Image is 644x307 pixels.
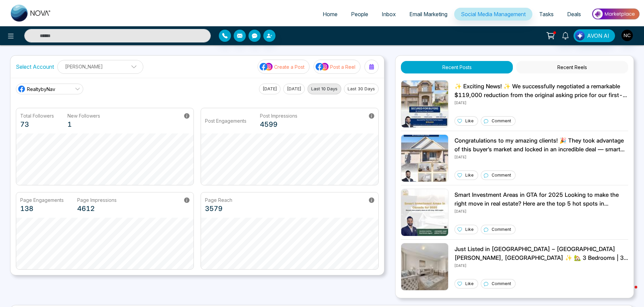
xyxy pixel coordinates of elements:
[308,84,341,94] button: Last 10 Days
[260,62,273,71] img: social-media-icon
[344,84,379,94] button: Last 30 Days
[205,117,246,124] p: Post Engagements
[539,11,554,18] span: Tasks
[351,11,368,18] span: People
[314,60,360,74] button: social-media-iconPost a Reel
[77,196,117,204] p: Page Impressions
[591,6,640,22] img: Market-place.gif
[492,172,511,178] p: Comment
[455,262,628,268] p: [DATE]
[492,226,511,233] p: Comment
[575,31,585,40] img: Lead Flow
[401,243,448,290] img: Unable to load img.
[259,84,281,94] button: [DATE]
[574,29,615,42] button: AVON AI
[401,189,448,236] img: Unable to load img.
[375,8,403,21] a: Inbox
[409,11,447,18] span: Email Marketing
[455,191,628,208] p: Smart Investment Areas in GTA for 2025 Looking to make the right move in real estate? Here are th...
[20,196,64,204] p: Page Engagements
[62,61,139,72] p: [PERSON_NAME]
[260,112,297,119] p: Post Impressions
[20,204,64,214] p: 138
[205,196,232,204] p: Page Reach
[27,86,55,93] span: RealtybyNav
[258,60,310,74] button: social-media-iconCreate a Post
[532,8,560,21] a: Tasks
[516,61,628,73] button: Recent Reels
[11,5,51,22] img: Nova CRM Logo
[260,119,297,129] p: 4599
[454,8,532,21] a: Social Media Management
[587,32,609,40] span: AVON AI
[316,8,344,21] a: Home
[67,119,100,129] p: 1
[16,63,54,71] label: Select Account
[492,281,511,287] p: Comment
[401,61,513,73] button: Recent Posts
[455,245,628,262] p: Just Listed in [GEOGRAPHIC_DATA] – [GEOGRAPHIC_DATA][PERSON_NAME], [GEOGRAPHIC_DATA] ✨ 🏡 3 Bedroo...
[465,118,474,124] p: Like
[283,84,305,94] button: [DATE]
[344,8,375,21] a: People
[401,80,448,128] img: Unable to load img.
[323,11,338,18] span: Home
[20,112,54,119] p: Total Followers
[455,154,628,160] p: [DATE]
[401,134,448,182] img: Unable to load img.
[455,136,628,154] p: Congratulations to my amazing clients! 🎉 They took advantage of this buyer’s market and locked in...
[382,11,396,18] span: Inbox
[316,62,329,71] img: social-media-icon
[455,82,628,99] p: ✨ Exciting News! ✨ We successfully negotiated a remarkable $119,000 reduction from the original a...
[455,208,628,214] p: [DATE]
[621,284,637,300] iframe: Intercom live chat
[621,30,633,41] img: User Avatar
[77,204,117,214] p: 4612
[492,118,511,124] p: Comment
[567,11,581,18] span: Deals
[465,172,474,178] p: Like
[560,8,588,21] a: Deals
[461,11,526,18] span: Social Media Management
[465,281,474,287] p: Like
[67,112,100,119] p: New Followers
[330,63,355,70] p: Post a Reel
[274,63,304,70] p: Create a Post
[403,8,454,21] a: Email Marketing
[20,119,54,129] p: 73
[465,226,474,233] p: Like
[455,99,628,105] p: [DATE]
[205,204,232,214] p: 3579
